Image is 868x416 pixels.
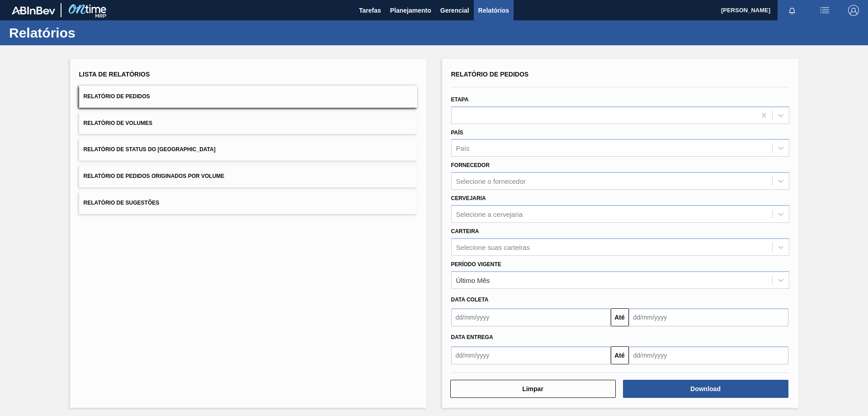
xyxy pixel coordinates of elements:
[451,195,486,201] label: Cervejaria
[629,346,788,364] input: dd/mm/yyyy
[451,261,501,268] label: Período Vigente
[819,5,830,16] img: userActions
[611,346,629,364] button: Até
[623,380,788,398] button: Download
[451,228,479,234] label: Carteira
[79,112,417,134] button: Relatório de Volumes
[478,5,509,16] span: Relatórios
[79,165,417,187] button: Relatório de Pedidos Originados por Volume
[629,308,788,326] input: dd/mm/yyyy
[456,144,470,152] div: País
[451,308,611,326] input: dd/mm/yyyy
[451,296,489,303] span: Data coleta
[611,308,629,326] button: Até
[440,5,469,16] span: Gerencial
[450,380,616,398] button: Limpar
[390,5,431,16] span: Planejamento
[848,5,859,16] img: Logout
[79,192,417,214] button: Relatório de Sugestões
[12,6,55,14] img: TNhmsLtSVTkK8tSr43FrP2fwEKptu5GPRR3wAAAABJRU5ErkJggg==
[9,28,170,38] h1: Relatórios
[451,334,493,340] span: Data Entrega
[456,210,523,218] div: Selecione a cervejaria
[84,200,160,206] span: Relatório de Sugestões
[451,129,463,136] label: País
[84,93,150,100] span: Relatório de Pedidos
[456,243,530,251] div: Selecione suas carteiras
[79,71,150,78] span: Lista de Relatórios
[84,173,225,179] span: Relatório de Pedidos Originados por Volume
[456,177,526,185] div: Selecione o fornecedor
[451,96,469,103] label: Etapa
[456,276,490,284] div: Último Mês
[778,4,807,17] button: Notificações
[451,71,529,78] span: Relatório de Pedidos
[79,139,417,161] button: Relatório de Status do [GEOGRAPHIC_DATA]
[451,346,611,364] input: dd/mm/yyyy
[79,86,417,108] button: Relatório de Pedidos
[84,146,216,153] span: Relatório de Status do [GEOGRAPHIC_DATA]
[84,120,152,126] span: Relatório de Volumes
[359,5,381,16] span: Tarefas
[451,162,490,168] label: Fornecedor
